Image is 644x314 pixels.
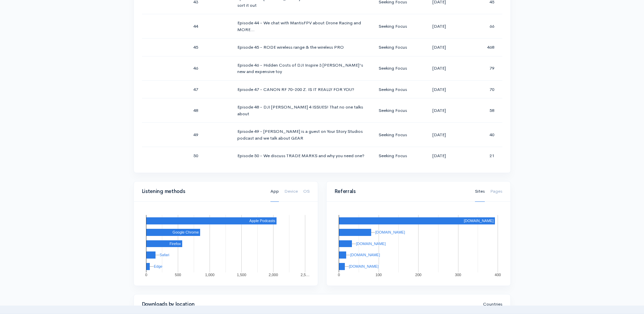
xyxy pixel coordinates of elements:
text: Apple Podcasts [249,219,275,223]
text: 2,5… [301,273,309,277]
svg: A chart. [142,210,310,277]
td: 21 [463,147,502,165]
td: Seeking Focus [373,14,415,39]
text: Google Chrome [172,230,199,234]
a: Device [284,181,298,202]
td: 48 [188,98,232,123]
td: [DATE] [415,39,463,56]
td: 47 [188,80,232,98]
text: [DOMAIN_NAME] [463,219,493,223]
td: Episode 44 - We chat with MantisFPV about Drone Racing and MORE... [232,14,373,39]
td: Seeking Focus [373,80,415,98]
text: Safari [160,253,169,257]
td: Episode 49 - [PERSON_NAME] is a guest on Your Story Studios podcast and we talk about GEAR [232,123,373,147]
td: [DATE] [415,80,463,98]
text: 1,500 [237,273,246,277]
text: [DOMAIN_NAME] [350,253,380,257]
text: 2,000 [268,273,278,277]
td: Seeking Focus [373,39,415,56]
text: 100 [375,273,381,277]
td: 44 [188,14,232,39]
text: Edge [154,264,163,268]
td: 45 [188,39,232,56]
svg: A chart. [335,210,502,277]
td: 50 [188,147,232,165]
text: 500 [175,273,181,277]
text: [DOMAIN_NAME] [375,230,405,234]
td: Episode 48 - DJI [PERSON_NAME] 4 ISSUES! That no one talks about [232,98,373,123]
td: [DATE] [415,14,463,39]
td: [DATE] [415,147,463,165]
td: [DATE] [415,123,463,147]
text: 0 [145,273,147,277]
a: OS [303,181,310,202]
a: Sites [475,181,485,202]
td: [DATE] [415,56,463,80]
h4: Listening methods [142,189,262,194]
td: Episode 50 - We discuss TRADE MARKS and why you need one? [232,147,373,165]
a: Pages [490,181,502,202]
text: 300 [455,273,461,277]
text: 400 [495,273,501,277]
td: 468 [463,39,502,56]
td: Seeking Focus [373,98,415,123]
td: 66 [463,14,502,39]
td: Seeking Focus [373,56,415,80]
text: [DOMAIN_NAME] [349,264,379,268]
text: Firefox [169,242,181,246]
h4: Referrals [335,189,467,194]
h4: Downloads by location [142,301,475,307]
text: 1,000 [205,273,214,277]
td: [DATE] [415,98,463,123]
td: 40 [463,123,502,147]
td: Episode 45 - RODE wireless range & the wireless PRO [232,39,373,56]
text: 0 [338,273,340,277]
a: App [270,181,279,202]
td: 46 [188,56,232,80]
td: 58 [463,98,502,123]
td: Episode 46 - Hidden Costs of DJI Inspire 3 [PERSON_NAME]'s new and expensive toy [232,56,373,80]
text: [DOMAIN_NAME] [356,242,386,246]
td: 70 [463,80,502,98]
td: 79 [463,56,502,80]
td: Seeking Focus [373,147,415,165]
text: 200 [415,273,421,277]
td: 49 [188,123,232,147]
td: Seeking Focus [373,123,415,147]
td: Episode 47 - CANON RF 70-200 Z. IS IT REALLY FOR YOU? [232,80,373,98]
